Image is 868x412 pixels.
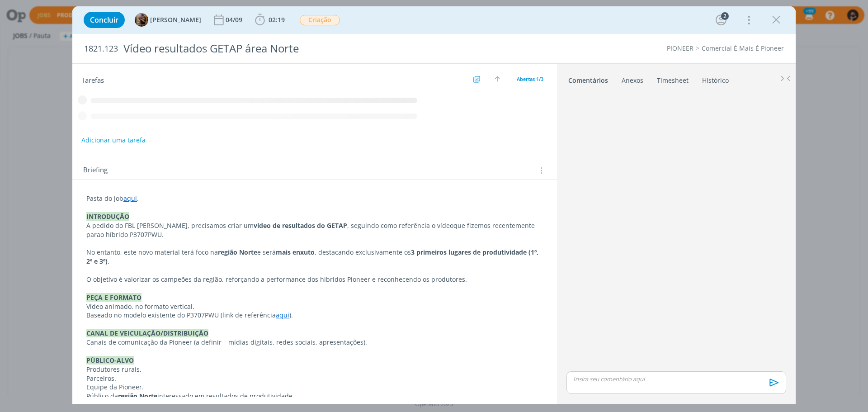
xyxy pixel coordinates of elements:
button: Adicionar uma tarefa [81,132,146,148]
button: Concluir [84,12,125,28]
button: 2 [714,13,728,27]
a: aqui [276,311,289,319]
p: Produtores rurais. [86,365,543,374]
div: 04/09 [226,17,244,23]
button: Criação [299,14,340,26]
span: Briefing [83,165,108,176]
strong: 3 primeiros lugares de produtividade (1º, 2º e 3º) [86,248,540,265]
a: aqui [123,194,137,203]
p: O objetivo é valorizar os campeões da região, reforçando a performance dos híbridos Pioneer e rec... [86,275,543,284]
strong: região Norte [118,392,157,400]
div: Vídeo resultados GETAP área Norte [120,38,489,60]
span: Concluir [90,16,118,24]
div: 2 [721,12,729,20]
strong: vídeo de resultados do GETAP [254,221,347,230]
span: Abertas 1/3 [517,76,543,82]
a: Comentários [568,72,609,85]
p: No entanto, este novo material terá foco na e será , destacando exclusivamente os . [86,248,543,266]
img: A [135,13,148,27]
strong: região Norte [218,248,257,256]
span: 1821.123 [84,44,118,54]
button: A[PERSON_NAME] [135,13,201,27]
span: Tarefas [81,74,104,85]
span: [PERSON_NAME] [150,17,201,23]
strong: CANAL DE VEICULAÇÃO/DISTRIBUIÇÃO [86,329,208,337]
div: dialog [72,6,796,404]
a: Histórico [702,72,729,85]
a: Comercial É Mais É Pioneer [702,44,784,52]
span: Criação [300,15,340,25]
span: 02:19 [269,15,285,24]
strong: INTRODUÇÃO [86,212,129,221]
p: Equipe da Pioneer. [86,383,543,392]
strong: PÚBLICO-ALVO [86,356,134,365]
p: Vídeo animado, no formato vertical. [86,302,543,311]
img: arrow-up.svg [495,76,500,82]
a: PIONEER [667,44,693,52]
p: Pasta do job . [86,194,543,203]
button: 02:19 [253,13,287,27]
strong: mais enxuto [276,248,315,256]
p: Baseado no modelo existente do P3707PWU (link de referência ). [86,311,543,320]
p: Público da interessado em resultados de produtividade. [86,392,543,401]
a: Timesheet [656,72,689,85]
span: que fizemos recentemente para [86,221,537,239]
div: Anexos [622,76,643,85]
strong: PEÇA E FORMATO [86,293,142,302]
p: Parceiros. [86,374,543,383]
p: Canais de comunicação da Pioneer (a definir – mídias digitais, redes sociais, apresentações). [86,338,543,347]
p: A pedido do FBL [PERSON_NAME], precisamos criar um , seguindo como referência o vídeo o híbrido P... [86,221,543,239]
